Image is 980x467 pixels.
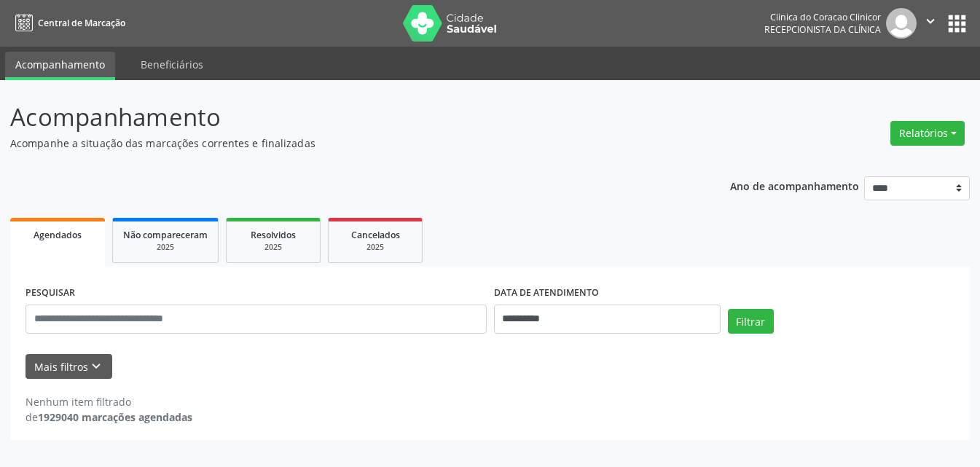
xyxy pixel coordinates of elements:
[494,282,599,305] label: DATA DE ATENDIMENTO
[728,309,774,334] button: Filtrar
[730,176,859,195] p: Ano de acompanhamento
[26,394,192,409] div: Nenhum item filtrado
[26,282,75,305] label: PESQUISAR
[130,52,213,77] a: Beneficiários
[922,13,938,29] i: 
[10,99,682,136] p: Acompanhamento
[351,229,400,241] span: Cancelados
[10,11,125,35] a: Central de Marcação
[237,242,310,253] div: 2025
[88,358,104,374] i: keyboard_arrow_down
[10,136,682,151] p: Acompanhe a situação das marcações correntes e finalizadas
[764,11,881,23] div: Clinica do Coracao Clinicor
[251,229,296,241] span: Resolvidos
[26,409,192,425] div: de
[123,242,208,253] div: 2025
[123,229,208,241] span: Não compareceram
[917,8,944,39] button: 
[886,8,917,39] img: img
[26,354,112,380] button: Mais filtroskeyboard_arrow_down
[339,242,412,253] div: 2025
[38,17,125,29] span: Central de Marcação
[890,121,965,146] button: Relatórios
[944,11,970,36] button: apps
[764,23,881,36] span: Recepcionista da clínica
[5,52,115,80] a: Acompanhamento
[38,410,192,424] strong: 1929040 marcações agendadas
[34,229,82,241] span: Agendados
